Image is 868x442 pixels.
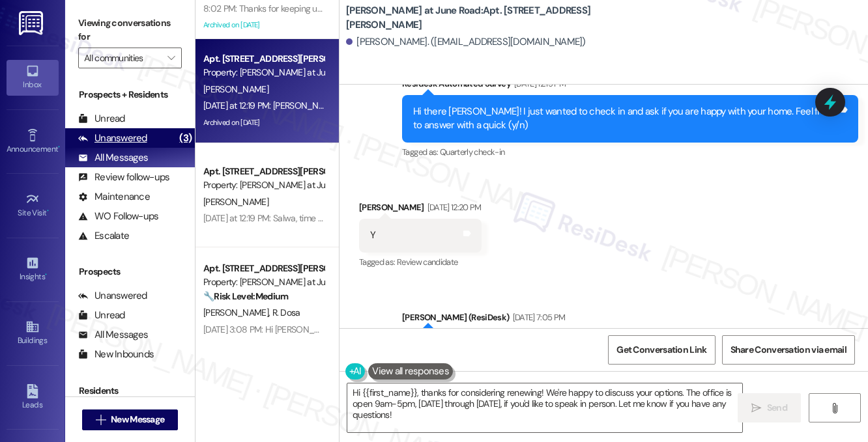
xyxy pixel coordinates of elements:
div: Review follow-ups [78,171,169,184]
div: Unanswered [78,131,147,145]
div: (3) [176,128,195,148]
span: New Message [111,413,164,426]
i:  [96,415,106,425]
a: Buildings [7,316,59,351]
span: [PERSON_NAME] [203,83,268,95]
span: [PERSON_NAME] [203,196,268,208]
div: Property: [PERSON_NAME] at June Road [203,178,324,192]
div: [PERSON_NAME] [359,200,482,219]
div: Apt. [STREET_ADDRESS][PERSON_NAME] [203,52,324,66]
button: Share Conversation via email [722,335,855,365]
div: Unread [78,112,125,126]
a: Site Visit • [7,188,59,223]
div: Tagged as: [402,143,858,161]
strong: 🔧 Risk Level: Medium [203,290,288,302]
div: [DATE] 7:05 PM [510,311,566,324]
div: Escalate [78,229,129,243]
textarea: Hi {{first_name}}, thanks for considering renewing! We're happy to discuss your options. The offi... [347,383,742,432]
div: Y [370,228,375,242]
span: Quarterly check-in [440,146,504,158]
input: All communities [84,48,161,68]
div: Hi there [PERSON_NAME]! I just wanted to check in and ask if you are happy with your home. Feel f... [413,105,837,133]
div: Property: [PERSON_NAME] at June Road [203,66,324,79]
span: Share Conversation via email [731,343,846,357]
div: Prospects [65,265,195,279]
div: [PERSON_NAME]. ([EMAIL_ADDRESS][DOMAIN_NAME]) [346,35,586,49]
div: Unread [78,309,125,322]
img: ResiDesk Logo [19,11,46,35]
div: New Inbounds [78,348,154,361]
span: [PERSON_NAME] [203,307,272,318]
div: Archived on [DATE] [202,115,325,131]
span: • [58,143,60,152]
span: • [47,206,49,215]
div: [DATE] 12:20 PM [424,200,482,214]
button: Get Conversation Link [608,335,715,365]
span: • [45,270,47,279]
div: All Messages [78,328,148,342]
div: Property: [PERSON_NAME] at June Road [203,275,324,289]
div: Maintenance [78,190,150,204]
div: [PERSON_NAME] (ResiDesk) [402,311,858,329]
div: Residents [65,384,195,398]
b: [PERSON_NAME] at June Road: Apt. [STREET_ADDRESS][PERSON_NAME] [346,4,607,32]
a: Inbox [7,60,59,95]
span: Review candidate [397,256,458,268]
span: Send [767,401,787,415]
div: [DATE] 3:08 PM: Hi [PERSON_NAME] and [PERSON_NAME]! Just a quick update: Our Maintenance Manager ... [203,324,702,335]
div: All Messages [78,151,148,165]
div: WO Follow-ups [78,210,158,223]
div: Unanswered [78,289,147,303]
i:  [830,403,839,413]
button: New Message [82,409,179,430]
div: Archived on [DATE] [202,17,325,33]
div: Apt. [STREET_ADDRESS][PERSON_NAME] at June Road 2 [203,262,324,275]
i:  [751,403,761,413]
span: R. Dosa [272,307,300,318]
a: Insights • [7,252,59,287]
div: Prospects + Residents [65,88,195,102]
span: Get Conversation Link [616,343,706,357]
a: Leads [7,380,59,415]
label: Viewing conversations for [78,13,182,48]
div: Residesk Automated Survey [402,77,858,95]
button: Send [738,393,801,422]
i:  [167,53,175,63]
div: Tagged as: [359,253,482,271]
div: Apt. [STREET_ADDRESS][PERSON_NAME] [203,165,324,178]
